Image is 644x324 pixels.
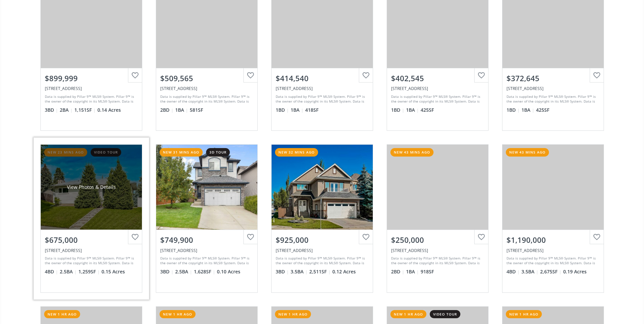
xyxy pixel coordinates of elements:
div: Data is supplied by Pillar 9™ MLS® System. Pillar 9™ is the owner of the copyright in its MLS® Sy... [391,94,482,104]
span: 2 BD [160,107,173,113]
div: 42 Cranleigh Manor SE, Calgary, AB T3M 1G6 [276,248,369,253]
div: Data is supplied by Pillar 9™ MLS® System. Pillar 9™ is the owner of the copyright in its MLS® Sy... [276,94,367,104]
div: $925,000 [276,235,369,245]
span: 2 BA [60,107,73,113]
span: 581 SF [190,107,203,113]
div: $749,900 [160,235,253,245]
span: 3 BD [45,107,58,113]
div: Data is supplied by Pillar 9™ MLS® System. Pillar 9™ is the owner of the copyright in its MLS® Sy... [276,256,367,266]
span: 2 BD [391,268,404,275]
div: View Photos & Details [67,184,116,191]
span: 1 BA [406,268,419,275]
span: 1 BA [291,107,303,113]
span: 1,628 SF [194,268,215,275]
span: 0.12 Acres [332,268,356,275]
span: 1,151 SF [74,107,96,113]
div: Data is supplied by Pillar 9™ MLS® System. Pillar 9™ is the owner of the copyright in its MLS® Sy... [160,256,252,266]
span: 4 BD [507,268,520,275]
a: new 43 mins ago$250,000[STREET_ADDRESS]Data is supplied by Pillar 9™ MLS® System. Pillar 9™ is th... [380,138,495,299]
div: 920 68th Avenue SW #202, Calgary, AB T2V 0N6 [391,248,484,253]
div: $899,999 [45,73,138,84]
div: 107 Valley Ridge Green NW, Calgary, AB T3B 5L5 [507,248,600,253]
div: 110 18A Street NW #514, Calgary, AB T2N 5G5 [160,86,253,91]
span: 1 BA [406,107,419,113]
div: $372,645 [507,73,600,84]
span: 1 BD [507,107,520,113]
a: new 23 mins agovideo tourView Photos & Details$675,000[STREET_ADDRESS]Data is supplied by Pillar ... [34,138,149,299]
div: 3046 26A Street SW, Calgary, AB T3E 2E3 [45,86,138,91]
div: Data is supplied by Pillar 9™ MLS® System. Pillar 9™ is the owner of the copyright in its MLS® Sy... [507,256,598,266]
span: 0.15 Acres [102,268,125,275]
a: new 31 mins ago3d tour$749,900[STREET_ADDRESS]Data is supplied by Pillar 9™ MLS® System. Pillar 9... [149,138,264,299]
span: 3.5 BA [291,268,308,275]
span: 425 SF [421,107,434,113]
div: Data is supplied by Pillar 9™ MLS® System. Pillar 9™ is the owner of the copyright in its MLS® Sy... [45,94,136,104]
span: 418 SF [305,107,318,113]
div: 99 Sage Hill Park NW, Calgary, AB T3R 0E5 [160,248,253,253]
span: 3 BD [276,268,289,275]
div: $250,000 [391,235,484,245]
div: Data is supplied by Pillar 9™ MLS® System. Pillar 9™ is the owner of the copyright in its MLS® Sy... [160,94,252,104]
div: 7419 Huntertown Crescent NW, Calgary, AB T2K 4K3 [45,248,138,253]
div: $414,540 [276,73,369,84]
div: 110 18A Street NW #520, Calgary, AB T2N 5G5 [391,86,484,91]
span: 4 BD [45,268,58,275]
div: $509,565 [160,73,253,84]
span: 2.5 BA [175,268,192,275]
a: new 32 mins ago$925,000[STREET_ADDRESS]Data is supplied by Pillar 9™ MLS® System. Pillar 9™ is th... [264,138,380,299]
div: Data is supplied by Pillar 9™ MLS® System. Pillar 9™ is the owner of the copyright in its MLS® Sy... [391,256,482,266]
div: 110 18A Street NW #530, Calgary, AB T2N 5G5 [507,86,600,91]
div: $402,545 [391,73,484,84]
span: 1 BA [175,107,188,113]
span: 3 BD [160,268,173,275]
span: 1 BD [391,107,404,113]
span: 1,259 SF [78,268,100,275]
span: 2.5 BA [60,268,77,275]
span: 2,675 SF [540,268,562,275]
span: 0.14 Acres [97,107,121,113]
span: 1 BD [276,107,289,113]
div: Data is supplied by Pillar 9™ MLS® System. Pillar 9™ is the owner of the copyright in its MLS® Sy... [507,94,598,104]
a: new 43 mins ago$1,190,000[STREET_ADDRESS]Data is supplied by Pillar 9™ MLS® System. Pillar 9™ is ... [495,138,611,299]
div: $675,000 [45,235,138,245]
div: Data is supplied by Pillar 9™ MLS® System. Pillar 9™ is the owner of the copyright in its MLS® Sy... [45,256,136,266]
span: 918 SF [421,268,434,275]
span: 0.19 Acres [563,268,587,275]
span: 2,511 SF [309,268,331,275]
span: 0.10 Acres [217,268,240,275]
span: 3.5 BA [521,268,538,275]
span: 425 SF [536,107,549,113]
div: $1,190,000 [507,235,600,245]
span: 1 BA [521,107,534,113]
div: 110 18A Street NW #518, Calgary, AB T2N 5G5 [276,86,369,91]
